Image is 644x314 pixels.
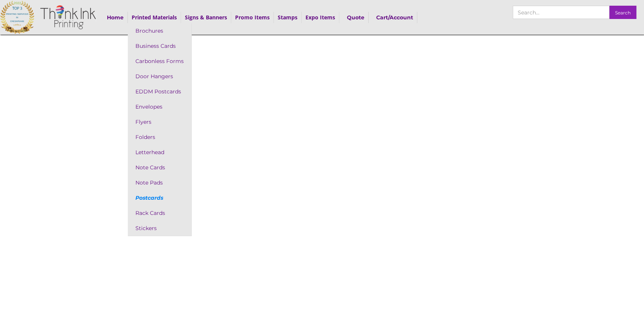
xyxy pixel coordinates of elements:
[231,12,274,23] div: Promo Items
[181,12,231,23] div: Signs & Banners
[128,205,191,221] a: Rack Cards
[128,69,191,84] a: Door Hangers
[107,14,124,21] strong: Home
[305,14,335,21] a: Expo Items
[372,12,417,23] a: Cart/Account
[274,12,302,23] div: Stamps
[609,6,636,19] input: Search
[128,38,191,54] a: Business Cards
[302,12,339,23] div: Expo Items
[185,14,227,21] a: Signs & Banners
[128,129,191,145] a: Folders
[376,14,413,21] strong: Cart/Account
[128,99,191,114] a: Envelopes
[128,23,191,236] nav: Printed Materials
[128,54,191,69] a: Carbonless Forms
[128,145,191,160] a: Letterhead
[128,12,181,23] div: Printed Materials
[128,114,191,129] a: Flyers
[128,84,191,99] a: EDDM Postcards
[235,14,270,21] a: Promo Items
[128,160,191,175] a: Note Cards
[132,14,177,21] a: Printed Materials
[513,6,609,19] input: Search…
[343,12,369,23] a: Quote
[128,175,191,190] a: Note Pads
[128,190,191,205] a: Postcards
[128,23,191,38] a: Brochures
[347,14,364,21] strong: Quote
[128,221,191,236] a: Stickers
[278,14,297,21] a: Stamps
[103,12,128,23] a: Home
